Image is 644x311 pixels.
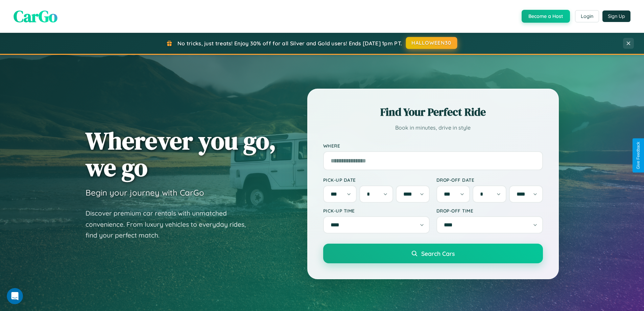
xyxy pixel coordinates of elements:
[86,187,204,198] h3: Begin your journey with CarGo
[323,143,543,149] label: Where
[86,127,276,181] h1: Wherever you go, we go
[323,123,543,133] p: Book in minutes, drive in style
[436,177,543,183] label: Drop-off Date
[522,10,570,23] button: Become a Host
[406,37,457,49] button: HALLOWEEN30
[86,208,255,241] p: Discover premium car rentals with unmatched convenience. From luxury vehicles to everyday rides, ...
[7,288,23,304] iframe: Intercom live chat
[323,244,543,263] button: Search Cars
[14,5,57,27] span: CarGo
[602,10,630,22] button: Sign Up
[323,208,430,214] label: Pick-up Time
[323,105,543,119] h2: Find Your Perfect Ride
[421,250,455,257] span: Search Cars
[636,142,641,169] div: Give Feedback
[177,40,402,47] span: No tricks, just treats! Enjoy 30% off for all Silver and Gold users! Ends [DATE] 1pm PT.
[436,208,543,214] label: Drop-off Time
[323,177,430,183] label: Pick-up Date
[575,10,599,22] button: Login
